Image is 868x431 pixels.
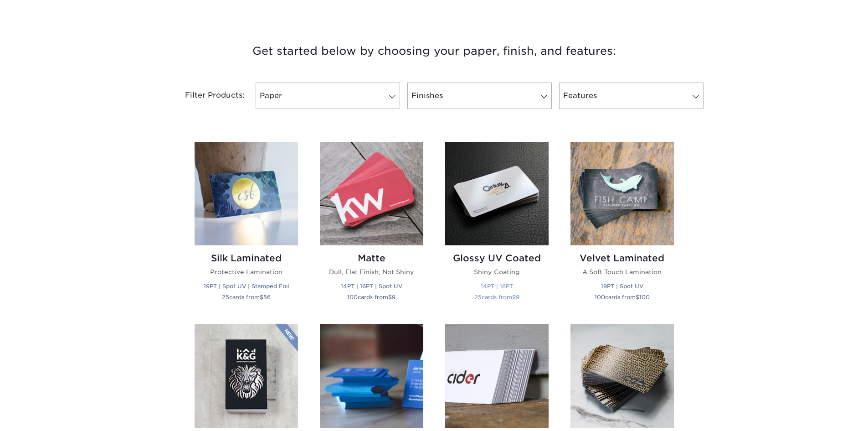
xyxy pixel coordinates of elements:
small: 19PT | Spot UV | Stamped Foil [204,283,289,290]
small: cards from [474,294,519,301]
img: Painted Edge Business Cards [320,324,423,428]
span: 9 [516,294,519,301]
h2: Silk Laminated [195,253,298,264]
a: Glossy UV Coated Business Cards Glossy UV Coated Shiny Coating 14PT | 16PT 25cards from$9 [445,142,549,313]
img: ModCard™ Business Cards [445,324,549,428]
h3: Get started below by choosing your paper, finish, and features: [168,31,701,72]
a: Matte Business Cards Matte Dull, Flat Finish, Not Shiny 14PT | 16PT | Spot UV 100cards from$9 [320,142,423,313]
a: Silk Laminated Business Cards Silk Laminated Protective Lamination 19PT | Spot UV | Stamped Foil ... [195,142,298,313]
a: Features [559,83,704,109]
p: A Soft Touch Lamination [570,267,674,276]
img: Velvet Laminated Business Cards [570,142,674,245]
div: Filter Products: [161,83,252,109]
span: 25 [474,294,482,301]
p: Protective Lamination [195,267,298,276]
span: 100 [347,294,358,301]
p: Shiny Coating [445,267,549,276]
span: 100 [639,294,650,301]
h2: Matte [320,253,423,264]
small: 14PT | 16PT | Spot UV [341,283,402,290]
small: cards from [595,294,650,301]
a: Velvet Laminated Business Cards Velvet Laminated A Soft Touch Lamination 19PT | Spot UV 100cards ... [570,142,674,313]
span: 100 [595,294,605,301]
img: Glossy UV Coated Business Cards [445,142,549,245]
small: 14PT | 16PT [481,283,513,290]
span: $ [388,294,392,301]
a: Finishes [407,83,552,109]
span: $ [636,294,639,301]
p: Dull, Flat Finish, Not Shiny [320,267,423,276]
img: Raised UV or Foil Business Cards [195,324,298,428]
span: 9 [392,294,395,301]
span: $ [512,294,516,301]
img: Inline Foil Business Cards [570,324,674,428]
small: cards from [347,294,395,301]
img: Matte Business Cards [320,142,423,245]
span: 25 [222,294,229,301]
span: 56 [263,294,271,301]
img: Silk Laminated Business Cards [195,142,298,245]
img: New Product [275,324,298,352]
span: $ [260,294,263,301]
h2: Glossy UV Coated [445,253,549,264]
h2: Velvet Laminated [570,253,674,264]
small: cards from [222,294,271,301]
a: Paper [256,83,400,109]
small: 19PT | Spot UV [601,283,643,290]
